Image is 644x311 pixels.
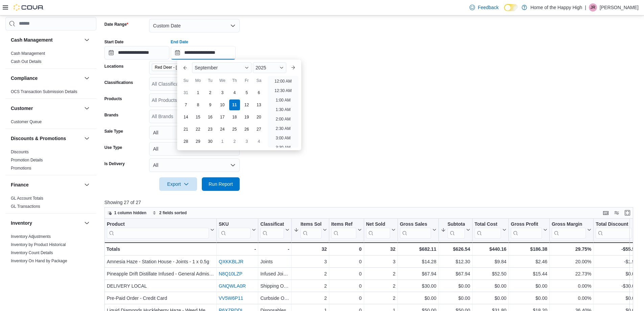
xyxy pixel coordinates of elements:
button: All [149,126,240,139]
div: 2 [366,282,396,290]
div: Product [107,221,209,228]
span: Run Report [209,181,233,187]
div: day-15 [193,112,204,123]
div: Button. Open the month selector. September is currently selected. [192,62,252,73]
div: day-4 [229,87,240,98]
h3: Compliance [11,75,38,82]
li: 3:00 AM [273,134,293,142]
div: Totals [106,245,214,253]
div: day-1 [193,87,204,98]
label: Products [104,96,122,102]
div: We [217,75,228,86]
div: $14.28 [400,258,436,266]
div: Cash Management [5,49,96,68]
div: 32 [366,245,396,253]
label: Brands [104,112,118,118]
div: Gross Profit [511,221,542,239]
div: day-30 [205,136,216,147]
button: Product [107,221,214,239]
li: 1:30 AM [273,106,293,114]
div: day-10 [217,99,228,110]
div: day-28 [181,136,191,147]
div: September, 2025 [180,87,265,148]
button: Finance [11,181,81,188]
div: SKU [219,221,251,228]
div: Mo [193,75,204,86]
span: JR [591,3,596,12]
div: Net Sold [366,221,390,239]
div: $2.46 [511,258,547,266]
div: 20.00% [552,258,591,266]
li: 1:00 AM [273,96,293,104]
span: Inventory by Product Historical [11,242,66,247]
h3: Finance [11,181,29,188]
a: Inventory Adjustments [11,234,51,239]
div: $0.00 [596,270,637,278]
button: Classification [260,221,289,239]
div: $0.00 [596,294,637,302]
div: day-18 [229,112,240,123]
button: 1 column hidden [105,209,149,217]
a: Inventory On Hand by Package [11,259,67,263]
label: Sale Type [104,129,123,134]
li: 2:00 AM [273,115,293,123]
div: day-24 [217,124,228,135]
a: N8Q10LZP [219,271,242,276]
a: Cash Management [11,51,45,56]
div: $626.54 [440,245,470,253]
label: Is Delivery [104,161,125,166]
button: Items Sold [294,221,327,239]
div: Finance [5,194,96,213]
div: day-21 [181,124,191,135]
div: Total Cost [474,221,501,239]
button: Discounts & Promotions [11,135,81,142]
span: September [195,65,218,70]
input: Dark Mode [504,4,518,11]
div: Items Ref [331,221,356,228]
a: Inventory Count Details [11,250,53,255]
button: Customer [11,105,81,112]
span: Red Deer - [PERSON_NAME][GEOGRAPHIC_DATA] - Fire & Flower [155,64,208,71]
div: -$55.57 [596,245,637,253]
div: 0 [331,258,362,266]
div: -$1.98 [596,258,637,266]
span: Promotion Details [11,157,43,163]
button: Total Discount [596,221,637,239]
div: 0 [331,282,362,290]
div: Fr [241,75,252,86]
div: day-1 [217,136,228,147]
span: 1 column hidden [114,210,146,216]
button: Gross Sales [400,221,436,239]
button: Compliance [11,75,81,82]
div: $0.00 [474,294,506,302]
div: day-11 [229,99,240,110]
span: Cash Out Details [11,59,42,64]
div: day-5 [241,87,252,98]
div: day-17 [217,112,228,123]
div: $12.30 [440,258,470,266]
div: day-12 [241,99,252,110]
li: 12:00 AM [272,77,294,85]
a: QXKKBLJR [219,259,243,264]
h3: Discounts & Promotions [11,135,66,142]
div: $67.94 [400,270,436,278]
div: day-2 [229,136,240,147]
button: Net Sold [366,221,396,239]
div: day-3 [217,87,228,98]
a: GL Account Totals [11,196,43,201]
div: Sa [254,75,264,86]
div: 0 [331,245,362,253]
div: Tu [205,75,216,86]
div: $30.00 [400,282,436,290]
a: Inventory by Product Historical [11,242,66,247]
div: 3 [366,258,396,266]
span: GL Transactions [11,204,40,209]
span: Cash Management [11,51,45,56]
a: Promotion Details [11,158,43,162]
div: Items Sold [301,221,321,239]
button: Subtotal [440,221,470,239]
div: day-4 [254,136,264,147]
button: Next month [288,62,299,73]
label: End Date [171,39,188,45]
